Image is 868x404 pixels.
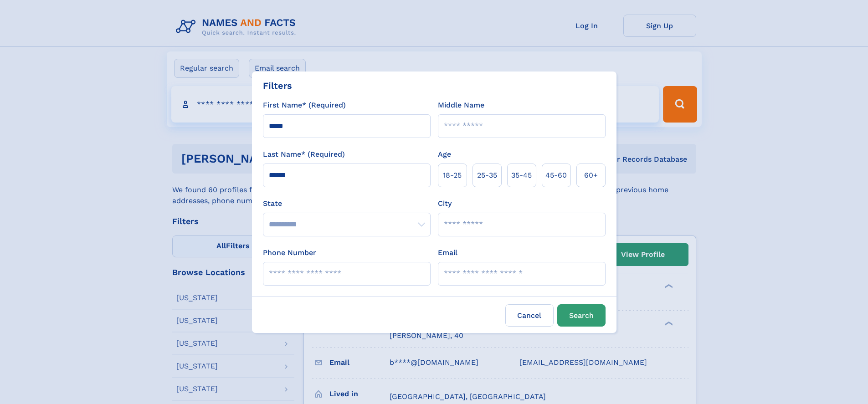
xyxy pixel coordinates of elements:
[263,79,292,92] div: Filters
[438,198,452,209] label: City
[438,247,457,258] label: Email
[511,170,532,181] span: 35‑45
[584,170,598,181] span: 60+
[263,198,431,209] label: State
[263,149,345,160] label: Last Name* (Required)
[438,149,451,160] label: Age
[443,170,462,181] span: 18‑25
[477,170,497,181] span: 25‑35
[263,247,316,258] label: Phone Number
[557,304,606,327] button: Search
[505,304,554,327] label: Cancel
[438,100,484,111] label: Middle Name
[545,170,567,181] span: 45‑60
[263,100,346,111] label: First Name* (Required)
